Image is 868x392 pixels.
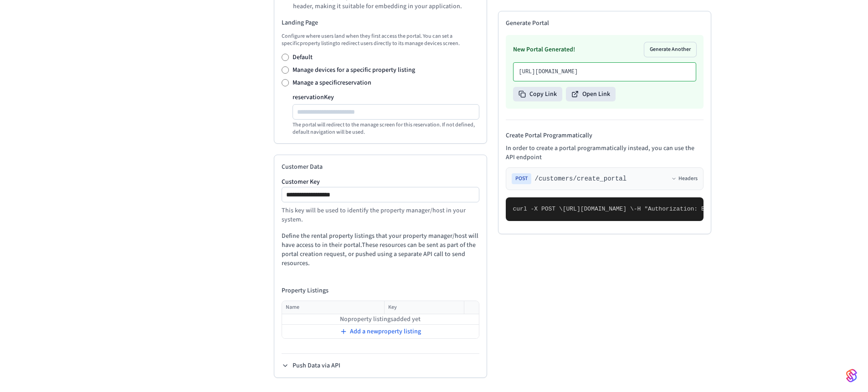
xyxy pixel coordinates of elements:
[535,174,627,183] span: /customers/create_portal
[282,361,340,370] button: Push Data via API
[513,87,562,101] button: Copy Link
[385,301,464,314] th: Key
[293,78,371,87] label: Manage a specific reservation
[293,93,334,102] label: reservation Key
[282,18,479,27] h3: Landing Page
[282,301,385,314] th: Name
[513,45,575,54] h3: New Portal Generated!
[282,162,479,171] h2: Customer Data
[644,42,696,57] button: Generate Another
[293,65,415,75] label: Manage devices for a specific property listing
[513,206,563,212] span: curl -X POST \
[282,231,479,268] p: Define the rental property listings that your property manager/host will have access to in their ...
[566,87,616,101] button: Open Link
[506,131,704,140] h4: Create Portal Programmatically
[293,121,479,136] p: The portal will redirect to the manage screen for this reservation . If not defined, default navi...
[519,68,690,75] p: [URL][DOMAIN_NAME]
[671,175,698,182] button: Headers
[350,327,421,336] span: Add a new property listing
[293,53,313,62] label: Default
[506,144,704,162] p: In order to create a portal programmatically instead, you can use the API endpoint
[282,33,479,47] p: Configure where users land when they first access the portal. You can set a specific property lis...
[506,19,704,28] h2: Generate Portal
[282,179,479,185] label: Customer Key
[563,206,634,212] span: [URL][DOMAIN_NAME] \
[846,368,857,383] img: SeamLogoGradient.69752ec5.svg
[282,206,479,224] p: This key will be used to identify the property manager/host in your system.
[512,173,531,184] span: POST
[282,286,479,295] h4: Property Listings
[634,206,804,212] span: -H "Authorization: Bearer seam_api_key_123456" \
[282,314,479,325] td: No property listings added yet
